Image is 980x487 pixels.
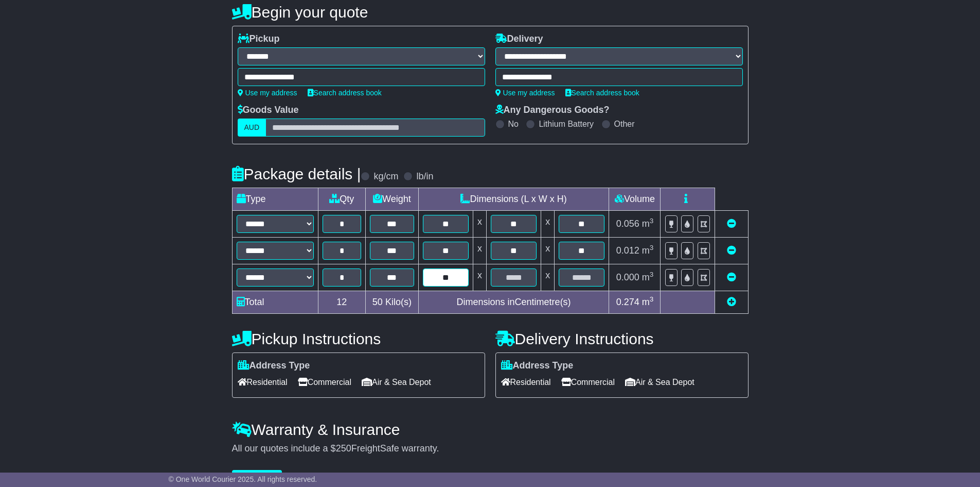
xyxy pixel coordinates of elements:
span: Air & Sea Depot [362,374,431,390]
label: kg/cm [373,171,398,182]
span: 0.274 [616,297,639,307]
span: Commercial [561,374,615,390]
td: Dimensions in Centimetre(s) [418,291,609,314]
span: 250 [336,443,351,454]
td: x [541,211,555,238]
span: 0.012 [616,245,639,256]
td: Total [232,291,318,314]
span: Commercial [298,374,351,390]
span: 0.056 [616,219,639,229]
sup: 3 [650,217,654,225]
td: Volume [609,188,661,211]
a: Search address book [565,89,639,97]
span: 0.000 [616,272,639,282]
label: Other [614,119,635,129]
span: Air & Sea Depot [625,374,694,390]
a: Search address book [308,89,382,97]
sup: 3 [650,244,654,251]
label: Goods Value [238,105,299,116]
a: Remove this item [727,245,736,256]
div: All our quotes include a $ FreightSafe warranty. [232,443,749,455]
span: Residential [501,374,551,390]
h4: Package details | [232,165,361,182]
span: Residential [238,374,288,390]
h4: Begin your quote [232,4,749,21]
h4: Pickup Instructions [232,330,485,347]
span: 50 [372,297,383,307]
a: Use my address [495,89,555,97]
td: x [473,238,486,264]
td: x [473,264,486,291]
label: No [508,119,519,129]
label: Any Dangerous Goods? [495,105,610,116]
td: 12 [318,291,366,314]
span: m [642,245,654,256]
td: x [473,211,486,238]
td: Type [232,188,318,211]
sup: 3 [650,271,654,278]
h4: Delivery Instructions [495,330,749,347]
td: Kilo(s) [366,291,419,314]
sup: 3 [650,295,654,303]
label: Address Type [501,360,574,372]
h4: Warranty & Insurance [232,421,749,438]
label: AUD [238,119,266,137]
label: Pickup [238,33,280,45]
span: m [642,219,654,229]
td: Weight [366,188,419,211]
td: Qty [318,188,366,211]
a: Remove this item [727,272,736,282]
a: Add new item [727,297,736,307]
td: Dimensions (L x W x H) [418,188,609,211]
a: Use my address [238,89,297,97]
td: x [541,264,555,291]
span: m [642,297,654,307]
span: m [642,272,654,282]
span: © One World Courier 2025. All rights reserved. [169,475,317,483]
label: Lithium Battery [539,119,594,129]
label: Delivery [495,33,543,45]
label: lb/in [416,171,433,182]
label: Address Type [238,360,310,372]
td: x [541,238,555,264]
a: Remove this item [727,219,736,229]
